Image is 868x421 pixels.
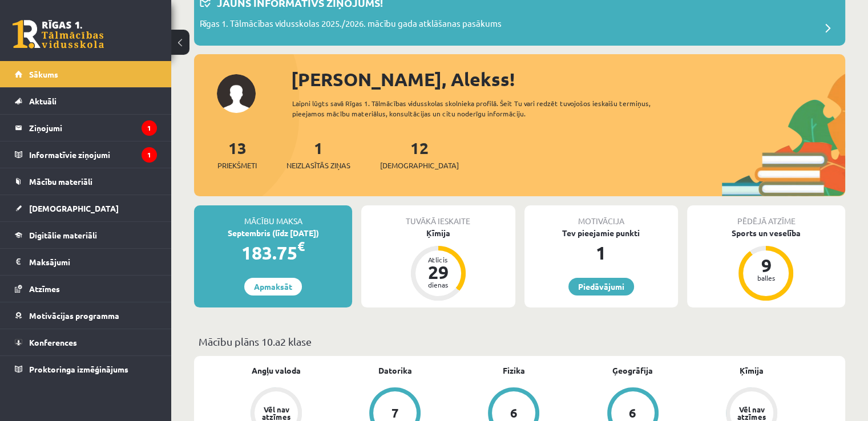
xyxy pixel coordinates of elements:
[15,356,157,382] a: Proktoringa izmēģinājums
[15,168,157,195] a: Mācību materiāli
[15,222,157,248] a: Digitālie materiāli
[291,66,845,93] div: [PERSON_NAME], Alekss!
[29,310,119,321] span: Motivācijas programma
[524,205,678,227] div: Motivācija
[29,203,119,213] span: [DEMOGRAPHIC_DATA]
[292,98,683,119] div: Laipni lūgts savā Rīgas 1. Tālmācības vidusskolas skolnieka profilā. Šeit Tu vari redzēt tuvojošo...
[217,137,257,171] a: 13Priekšmeti
[378,365,412,377] a: Datorika
[361,205,515,227] div: Tuvākā ieskaite
[421,263,455,281] div: 29
[297,238,305,254] span: €
[29,141,157,168] legend: Informatīvie ziņojumi
[361,227,515,239] div: Ķīmija
[252,365,301,377] a: Angļu valoda
[629,407,636,419] div: 6
[29,284,60,294] span: Atzīmes
[244,278,302,295] a: Apmaksāt
[391,407,399,419] div: 7
[217,160,257,171] span: Priekšmeti
[194,205,352,227] div: Mācību maksa
[740,365,764,377] a: Ķīmija
[29,337,77,347] span: Konferences
[142,120,157,136] i: 1
[568,278,634,295] a: Piedāvājumi
[260,406,292,420] div: Vēl nav atzīmes
[687,227,845,239] div: Sports un veselība
[15,195,157,221] a: [DEMOGRAPHIC_DATA]
[13,20,104,48] a: Rīgas 1. Tālmācības vidusskola
[15,115,157,141] a: Ziņojumi1
[15,329,157,355] a: Konferences
[15,141,157,168] a: Informatīvie ziņojumi1
[524,239,678,266] div: 1
[524,227,678,239] div: Tev pieejamie punkti
[29,364,128,374] span: Proktoringa izmēģinājums
[286,160,350,171] span: Neizlasītās ziņas
[194,227,352,239] div: Septembris (līdz [DATE])
[200,17,502,33] p: Rīgas 1. Tālmācības vidusskolas 2025./2026. mācību gada atklāšanas pasākums
[503,365,525,377] a: Fizika
[29,176,92,187] span: Mācību materiāli
[29,230,97,240] span: Digitālie materiāli
[421,281,455,288] div: dienas
[142,147,157,163] i: 1
[29,115,157,141] legend: Ziņojumi
[687,205,845,227] div: Pēdējā atzīme
[29,69,58,79] span: Sākums
[361,227,515,302] a: Ķīmija Atlicis 29 dienas
[15,249,157,275] a: Maksājumi
[380,160,459,171] span: [DEMOGRAPHIC_DATA]
[749,274,783,281] div: balles
[15,88,157,114] a: Aktuāli
[15,302,157,329] a: Motivācijas programma
[510,407,518,419] div: 6
[15,276,157,302] a: Atzīmes
[687,227,845,302] a: Sports un veselība 9 balles
[749,256,783,274] div: 9
[736,406,768,420] div: Vēl nav atzīmes
[199,334,841,349] p: Mācību plāns 10.a2 klase
[194,239,352,266] div: 183.75
[286,137,350,171] a: 1Neizlasītās ziņas
[380,137,459,171] a: 12[DEMOGRAPHIC_DATA]
[29,96,56,106] span: Aktuāli
[15,61,157,87] a: Sākums
[29,249,157,275] legend: Maksājumi
[421,256,455,263] div: Atlicis
[612,365,653,377] a: Ģeogrāfija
